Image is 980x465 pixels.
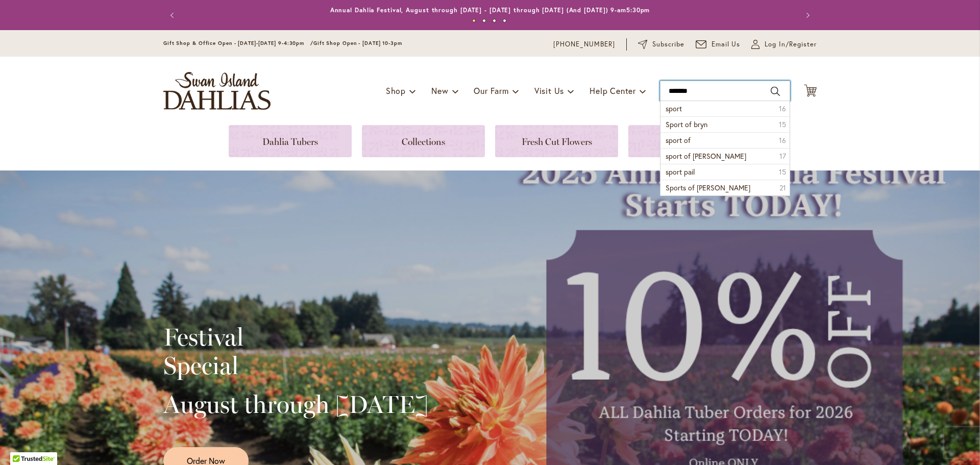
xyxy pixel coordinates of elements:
[330,6,650,14] a: Annual Dahlia Festival, August through [DATE] - [DATE] through [DATE] (And [DATE]) 9-am5:30pm
[779,151,786,161] span: 17
[553,39,615,50] a: [PHONE_NUMBER]
[482,19,486,22] button: 2 of 4
[779,104,786,114] span: 16
[493,19,496,22] button: 3 of 4
[751,39,817,50] a: Log In/Register
[386,85,406,96] span: Shop
[590,85,636,96] span: Help Center
[779,167,786,177] span: 15
[163,40,313,46] span: Gift Shop & Office Open - [DATE]-[DATE] 9-4:30pm /
[796,5,817,26] button: Next
[534,85,564,96] span: Visit Us
[163,323,428,380] h2: Festival Special
[771,83,780,100] button: Search
[765,39,817,50] span: Log In/Register
[503,19,506,22] button: 4 of 4
[666,167,695,177] span: sport pail
[666,135,691,145] span: sport of
[666,119,707,129] span: Sport of bryn
[696,39,741,50] a: Email Us
[163,5,184,26] button: Previous
[666,104,682,113] span: sport
[666,151,746,161] span: sport of [PERSON_NAME]
[163,390,428,419] h2: August through [DATE]
[474,85,508,96] span: Our Farm
[652,39,684,50] span: Subscribe
[712,39,741,50] span: Email Us
[779,183,786,193] span: 21
[431,85,448,96] span: New
[779,119,786,130] span: 15
[638,39,684,50] a: Subscribe
[779,135,786,145] span: 16
[313,40,402,46] span: Gift Shop Open - [DATE] 10-3pm
[163,72,271,110] a: store logo
[666,183,750,192] span: Sports of [PERSON_NAME]
[472,19,476,22] button: 1 of 4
